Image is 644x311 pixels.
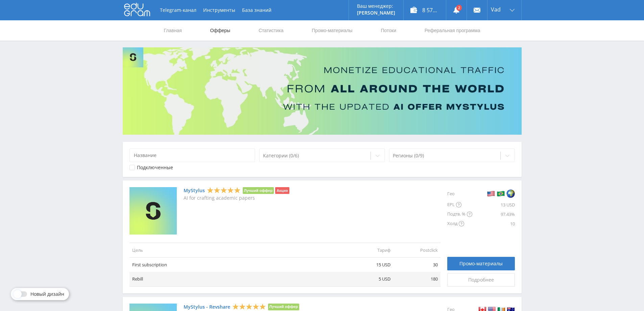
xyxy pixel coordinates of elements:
[243,187,274,194] li: Лучший оффер
[447,209,472,219] div: Подтв. %
[393,258,440,272] td: 30
[472,200,515,209] div: 13 USD
[184,188,205,193] a: MyStylus
[184,195,289,201] p: AI for crafting academic papers
[258,20,284,41] a: Статистика
[184,304,230,310] a: MyStylus - Revshare
[137,165,173,170] div: Подключенные
[346,272,393,286] td: 5 USD
[447,219,472,228] div: Холд
[424,20,481,41] a: Реферальная программа
[129,149,255,162] input: Название
[468,277,494,283] span: Подробнее
[123,47,522,135] img: Banner
[30,291,64,297] span: Новый дизайн
[268,304,300,310] li: Лучший оффер
[393,272,440,286] td: 180
[232,303,266,310] div: 5 Stars
[491,7,501,12] span: Vad
[129,243,346,257] td: Цель
[447,273,515,287] a: Подробнее
[346,243,393,257] td: Тариф
[357,3,395,9] p: Ваш менеджер:
[346,258,393,272] td: 15 USD
[275,187,289,194] li: Акция
[207,187,241,194] div: 5 Stars
[311,20,353,41] a: Промо-материалы
[129,258,346,272] td: First subscription
[472,209,515,219] div: 97.43%
[459,261,503,266] span: Промо-материалы
[357,10,395,16] p: [PERSON_NAME]
[380,20,397,41] a: Потоки
[472,219,515,228] div: 10
[129,272,346,286] td: Rebill
[163,20,183,41] a: Главная
[393,243,440,257] td: Postclick
[210,20,231,41] a: Офферы
[129,187,177,235] img: MyStylus
[447,257,515,270] a: Промо-материалы
[447,187,472,200] div: Гео
[447,200,472,209] div: EPL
